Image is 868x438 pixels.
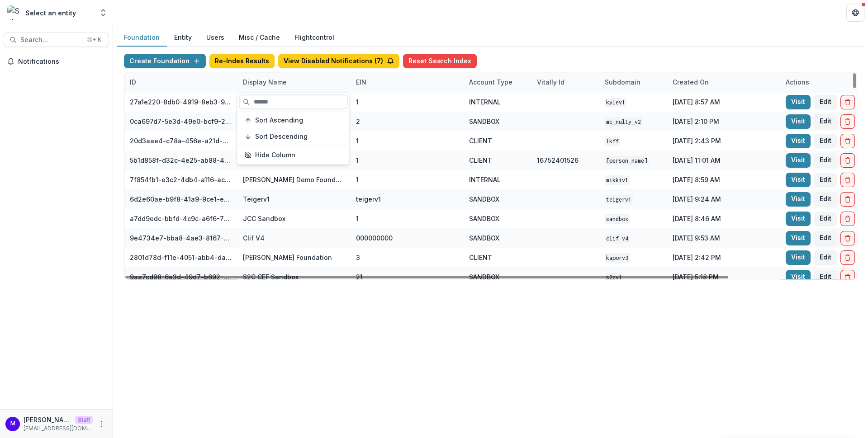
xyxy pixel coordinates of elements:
[786,153,811,168] a: Visit
[605,253,630,263] code: kaporv3
[278,54,399,68] button: View Disabled Notifications (7)
[130,194,232,204] div: 6d2e60ae-b9f8-41a9-9ce1-e608d0f20ec5
[356,97,359,107] div: 1
[786,212,811,226] a: Visit
[605,117,642,127] code: mc_nulty_v2
[243,253,332,262] div: [PERSON_NAME] Foundation
[667,131,780,151] div: [DATE] 2:43 PM
[786,134,811,148] a: Visit
[840,95,855,109] button: Delete Foundation
[130,155,232,165] div: 5b1d858f-d32c-4e25-ab88-434536713791
[75,416,93,424] p: Staff
[469,214,499,223] div: SANDBOX
[130,253,232,262] div: 2801d78d-f11e-4051-abb4-dab00da98882
[356,233,393,243] div: 000000000
[243,194,270,204] div: Teigerv1
[605,156,649,165] code: [PERSON_NAME]
[814,134,837,148] button: Edit
[469,117,499,126] div: SANDBOX
[605,273,623,282] code: s2cv1
[840,250,855,265] button: Delete Foundation
[469,175,501,184] div: INTERNAL
[356,117,360,126] div: 2
[840,212,855,226] button: Delete Foundation
[667,72,780,92] div: Created on
[4,54,109,69] button: Notifications
[124,77,142,87] div: ID
[786,250,811,265] a: Visit
[239,148,347,162] button: Hide Column
[464,72,531,92] div: Account Type
[667,170,780,189] div: [DATE] 8:59 AM
[239,129,347,144] button: Sort Descending
[469,194,499,204] div: SANDBOX
[117,29,167,47] button: Foundation
[403,54,477,68] button: Reset Search Index
[24,424,93,433] p: [EMAIL_ADDRESS][DOMAIN_NAME]
[814,212,837,226] button: Edit
[243,214,285,223] div: JCC Sandbox
[469,253,492,262] div: CLIENT
[20,36,81,44] span: Search...
[599,72,667,92] div: Subdomain
[814,231,837,245] button: Edit
[469,272,499,282] div: SANDBOX
[605,98,626,107] code: kylev1
[667,228,780,248] div: [DATE] 9:53 AM
[840,270,855,284] button: Delete Foundation
[24,415,71,424] p: [PERSON_NAME]
[786,95,811,109] a: Visit
[85,35,103,45] div: ⌘ + K
[356,272,363,282] div: 21
[814,153,837,168] button: Edit
[780,77,815,87] div: Actions
[356,194,381,204] div: teigerv1
[469,136,492,146] div: CLIENT
[25,8,76,18] div: Select an entity
[814,270,837,284] button: Edit
[294,33,334,42] a: Flightcontrol
[130,136,232,146] div: 20d3aae4-c78a-456e-a21d-91c97a6a725f
[356,136,359,146] div: 1
[605,234,630,243] code: Clif V4
[667,209,780,228] div: [DATE] 8:46 AM
[786,114,811,129] a: Visit
[167,29,199,47] button: Entity
[840,153,855,168] button: Delete Foundation
[351,72,464,92] div: EIN
[255,133,308,141] span: Sort Descending
[199,29,232,47] button: Users
[667,77,714,87] div: Created on
[124,54,206,68] button: Create Foundation
[243,175,345,184] div: [PERSON_NAME] Demo Foundation
[786,270,811,284] a: Visit
[846,4,864,22] button: Get Help
[531,72,599,92] div: Vitally Id
[237,77,292,87] div: Display Name
[840,173,855,187] button: Delete Foundation
[469,155,492,165] div: CLIENT
[667,151,780,170] div: [DATE] 11:01 AM
[255,117,303,124] span: Sort Ascending
[351,77,372,87] div: EIN
[840,114,855,129] button: Delete Foundation
[130,175,232,184] div: 7f854fb1-e3c2-4db4-a116-aca576521abc
[786,231,811,245] a: Visit
[96,419,107,429] button: More
[209,54,275,68] button: Re-Index Results
[786,192,811,207] a: Visit
[469,97,501,107] div: INTERNAL
[667,92,780,112] div: [DATE] 8:57 AM
[237,72,351,92] div: Display Name
[667,248,780,267] div: [DATE] 2:42 PM
[605,214,630,224] code: sandbox
[786,173,811,187] a: Visit
[239,113,347,127] button: Sort Ascending
[130,214,232,223] div: a7dd9edc-bbfd-4c9c-a6f6-76d0743bf1cd
[840,134,855,148] button: Delete Foundation
[605,137,620,146] code: lkff
[130,272,232,282] div: 9aa7cd98-6e3d-49d7-b692-3e5f3d1facd4
[469,233,499,243] div: SANDBOX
